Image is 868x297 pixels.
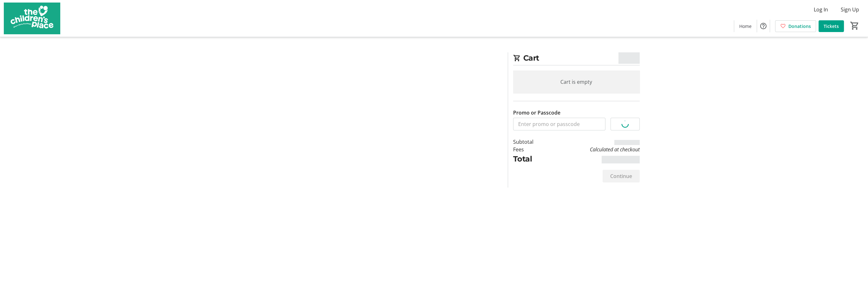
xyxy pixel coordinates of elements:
a: Home [734,20,757,32]
a: Tickets [819,20,844,32]
span: $0.00 [618,52,640,64]
td: Total [513,153,550,165]
input: Enter promo or passcode [513,118,605,130]
span: Log In [814,6,828,13]
img: The Children's Place's Logo [4,3,60,34]
span: Tickets [824,23,839,30]
button: Cart [849,20,860,31]
td: Fees [513,146,550,153]
td: Calculated at checkout [550,146,639,153]
button: Sign Up [836,4,864,15]
span: Home [739,23,752,30]
a: Donations [775,20,816,32]
div: Cart is empty [513,70,640,93]
h2: Cart [513,52,640,65]
span: Sign Up [841,6,859,13]
span: Donations [788,23,811,30]
button: Log In [809,4,833,15]
label: Promo or Passcode [513,109,560,116]
td: Subtotal [513,138,550,146]
button: Help [757,20,770,32]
